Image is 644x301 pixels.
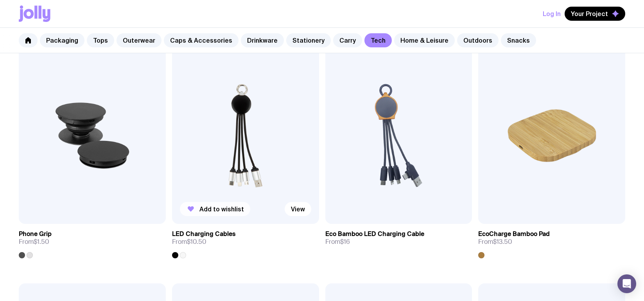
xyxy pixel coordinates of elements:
[187,238,206,246] span: $10.50
[172,238,206,246] span: From
[565,7,625,21] button: Your Project
[333,33,362,47] a: Carry
[117,33,161,47] a: Outerwear
[571,10,608,18] span: Your Project
[501,33,536,47] a: Snacks
[543,7,561,21] button: Log In
[340,238,350,246] span: $16
[364,33,392,47] a: Tech
[199,205,244,213] span: Add to wishlist
[325,224,472,252] a: Eco Bamboo LED Charging CableFrom$16
[34,238,49,246] span: $1.50
[286,33,331,47] a: Stationery
[40,33,84,47] a: Packaging
[493,238,512,246] span: $13.50
[172,224,319,258] a: LED Charging CablesFrom$10.50
[164,33,239,47] a: Caps & Accessories
[285,202,311,216] a: View
[180,202,250,216] button: Add to wishlist
[325,230,424,238] h3: Eco Bamboo LED Charging Cable
[19,230,52,238] h3: Phone Grip
[325,238,350,246] span: From
[87,33,114,47] a: Tops
[457,33,499,47] a: Outdoors
[478,224,625,258] a: EcoCharge Bamboo PadFrom$13.50
[19,224,166,258] a: Phone GripFrom$1.50
[19,238,49,246] span: From
[478,230,550,238] h3: EcoCharge Bamboo Pad
[394,33,455,47] a: Home & Leisure
[617,274,636,293] div: Open Intercom Messenger
[478,238,512,246] span: From
[241,33,284,47] a: Drinkware
[172,230,235,238] h3: LED Charging Cables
